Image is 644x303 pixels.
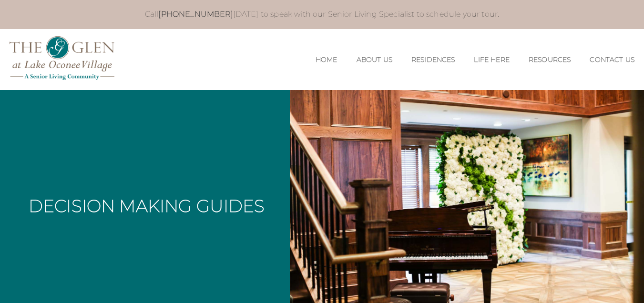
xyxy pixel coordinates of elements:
a: Residences [411,56,455,64]
a: [PHONE_NUMBER] [158,10,233,19]
a: Contact Us [590,56,634,64]
h2: Decision Making Guides [29,197,265,214]
a: Resources [529,56,571,64]
a: Life Here [474,56,509,64]
img: The Glen Lake Oconee Home [10,36,114,81]
a: About Us [357,56,392,64]
a: Home [316,56,337,64]
p: Call [DATE] to speak with our Senior Living Specialist to schedule your tour. [42,10,603,20]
